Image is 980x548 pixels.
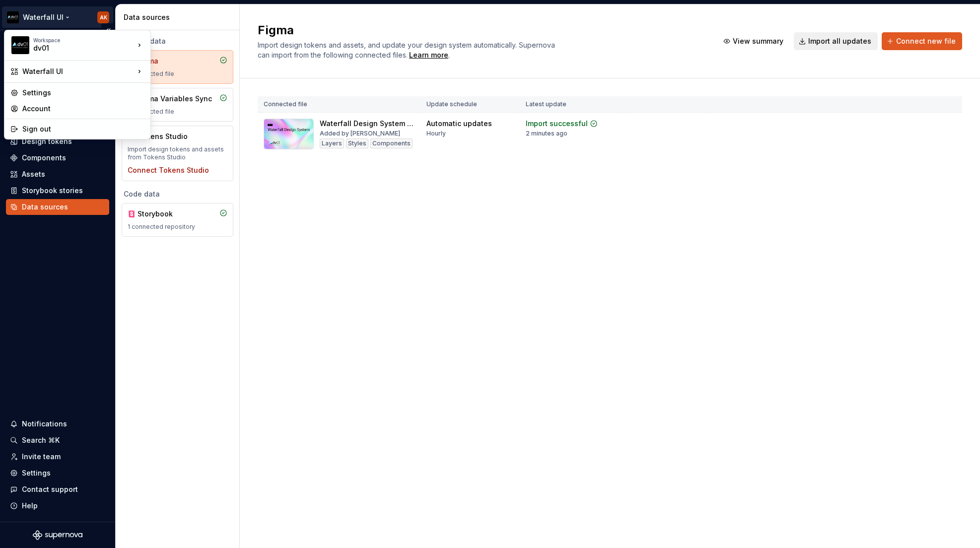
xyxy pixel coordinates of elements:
[11,36,29,54] img: 7a0241b0-c510-47ef-86be-6cc2f0d29437.png
[22,104,144,114] div: Account
[22,124,144,134] div: Sign out
[22,67,135,76] div: Waterfall UI
[33,37,135,43] div: Workspace
[22,88,144,98] div: Settings
[33,43,118,53] div: dv01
